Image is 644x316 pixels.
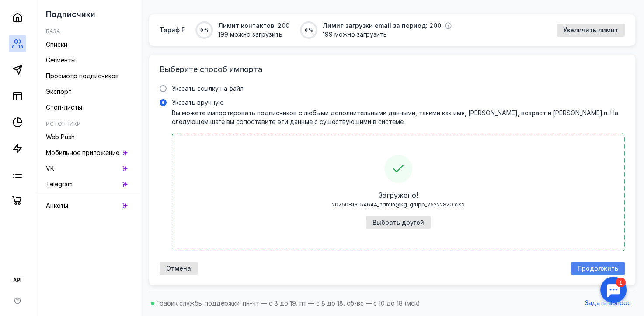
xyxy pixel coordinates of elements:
[42,177,133,191] a: Telegram
[323,21,441,30] span: Лимит загрузки email за период: 200
[581,297,635,310] button: Задать вопрос
[366,216,431,229] button: Указать вручнуюВы можете импортировать подписчиков с любыми дополнительными данными, такими как и...
[42,100,133,114] a: Стоп-листы
[332,200,465,209] span: 20250813154644_admin@kg-grupp_25222820.xlsx
[46,41,67,48] span: Списки
[379,190,418,200] span: Загружено!
[42,161,133,175] a: VK
[218,30,289,39] span: 199 можно загрузить
[172,85,244,92] span: Указать ссылку на файл
[160,65,625,74] h3: Выберите способ импорта
[20,5,30,15] div: 1
[42,69,133,83] a: Просмотр подписчиков
[46,10,95,19] span: Подписчики
[42,85,133,99] a: Экспорт
[42,130,133,144] a: Web Push
[46,103,82,111] span: Стоп-листы
[372,219,424,227] span: Выбрать другой
[218,21,289,30] span: Лимит контактов: 200
[557,24,625,37] button: Увеличить лимит
[46,133,75,141] span: Web Push
[563,27,618,34] span: Увеличить лимит
[46,202,68,209] span: Анкеты
[46,56,76,64] span: Сегменты
[172,99,224,106] span: Указать вручную
[42,38,133,52] a: Списки
[46,88,72,95] span: Экспорт
[46,120,81,127] h5: Источники
[160,262,198,275] button: Отмена
[46,180,73,188] span: Telegram
[160,26,185,34] span: Тариф F
[323,30,452,39] span: 199 можно загрузить
[42,53,133,67] a: Сегменты
[42,199,133,213] a: Анкеты
[42,146,133,160] a: Мобильное приложение
[46,72,119,79] span: Просмотр подписчиков
[571,262,625,275] button: Продолжить
[46,149,119,156] span: Мобильное приложение
[585,299,631,307] span: Задать вопрос
[166,265,191,272] span: Отмена
[157,299,420,307] span: График службы поддержки: пн-чт — с 8 до 19, пт — с 8 до 18, сб-вс — с 10 до 18 (мск)
[578,265,618,272] span: Продолжить
[172,109,625,126] div: Вы можете импортировать подписчиков с любыми дополнительными данными, такими как имя, [PERSON_NAM...
[46,165,54,172] span: VK
[46,28,60,34] h5: База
